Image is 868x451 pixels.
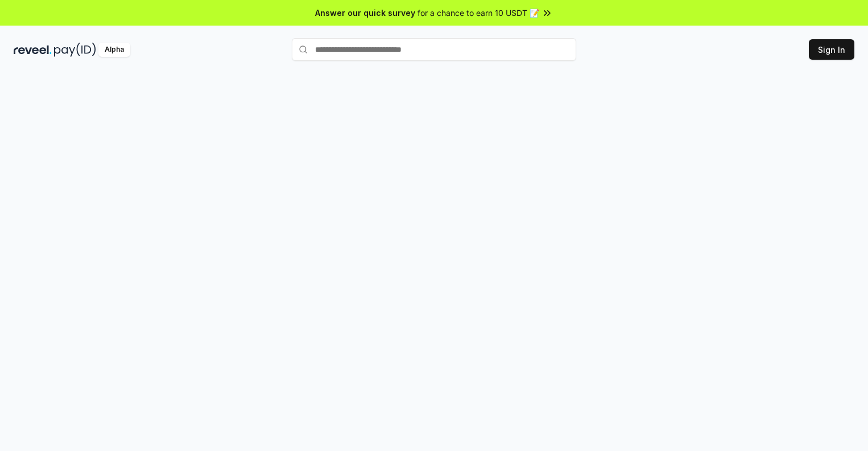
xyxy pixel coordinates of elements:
[418,7,539,19] span: for a chance to earn 10 USDT 📝
[54,43,96,57] img: pay_id
[98,43,130,57] div: Alpha
[809,39,854,60] button: Sign In
[315,7,415,19] span: Answer our quick survey
[14,43,52,57] img: reveel_dark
